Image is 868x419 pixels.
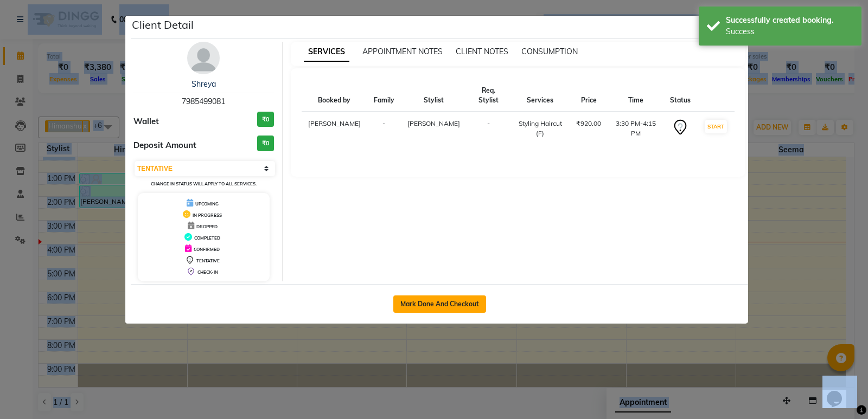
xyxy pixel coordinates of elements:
div: ₹920.00 [576,119,601,128]
a: Shreya [192,79,216,89]
span: IN PROGRESS [193,212,222,218]
img: avatar [187,42,220,74]
td: - [467,112,511,145]
th: Status [663,79,697,112]
span: [PERSON_NAME] [407,119,460,127]
span: UPCOMING [195,201,219,207]
span: 7985499081 [182,96,225,106]
td: - [367,112,401,145]
span: CONFIRMED [194,247,220,252]
span: Wallet [133,115,159,128]
td: 3:30 PM-4:15 PM [608,112,663,145]
iframe: chat widget [822,376,857,408]
th: Stylist [401,79,467,112]
span: CONSUMPTION [521,47,578,56]
button: Mark Done And Checkout [393,295,486,313]
span: COMPLETED [194,235,220,241]
span: SERVICES [304,42,349,62]
h5: Client Detail [132,17,194,33]
th: Booked by [302,79,367,112]
th: Services [511,79,570,112]
small: Change in status will apply to all services. [151,181,257,186]
div: Successfully created booking. [726,15,853,26]
span: DROPPED [196,224,218,229]
th: Time [608,79,663,112]
div: Styling Haircut (F) [518,119,564,138]
td: [PERSON_NAME] [302,112,367,145]
span: Deposit Amount [133,139,196,152]
th: Family [367,79,401,112]
th: Price [570,79,608,112]
button: START [705,120,727,133]
span: CLIENT NOTES [456,47,508,56]
th: Req. Stylist [467,79,511,112]
span: TENTATIVE [196,258,220,263]
span: CHECK-IN [197,269,218,275]
h3: ₹0 [257,136,274,151]
span: APPOINTMENT NOTES [362,47,443,56]
h3: ₹0 [257,112,274,127]
div: Success [726,26,853,37]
